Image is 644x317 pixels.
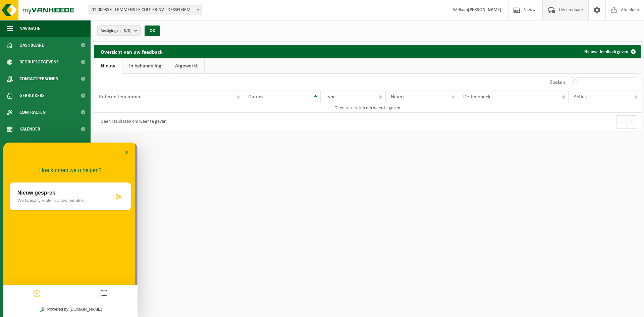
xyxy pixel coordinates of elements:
span: Referentienummer [99,94,141,100]
span: Contactpersonen [19,70,58,87]
span: Dashboard [19,37,45,54]
button: OK [145,25,160,36]
a: Nieuw [94,58,122,74]
iframe: chat widget [3,143,138,317]
a: Afgewerkt [168,58,204,74]
span: 01-000359 - LEMMENS-LE COUTER NV - DESSELGEM [89,5,202,15]
a: In behandeling [122,58,168,74]
span: De feedback [463,94,490,100]
div: Geen resultaten om weer te geven [97,116,166,128]
button: Vestigingen(3/3) [97,25,141,36]
span: Rapportage [19,138,45,154]
span: Type [326,94,336,100]
img: Tawky_16x16.svg [37,164,41,169]
button: Home [28,145,39,158]
span: Navigatie [19,20,40,37]
strong: [PERSON_NAME] [468,7,501,12]
span: 01-000359 - LEMMENS-LE COUTER NV - DESSELGEM [89,5,202,15]
label: Zoeken: [550,80,567,85]
td: Geen resultaten om weer te geven [94,103,641,113]
a: Powered by [DOMAIN_NAME] [34,162,101,171]
span: Kalender [19,121,40,138]
h2: Overzicht van uw feedback [94,45,169,58]
span: Contracten [19,104,46,121]
a: Nieuwe feedback geven [579,45,640,58]
button: Previous [616,115,627,129]
count: (3/3) [122,29,131,33]
span: Vestigingen [101,26,131,36]
span: Datum [248,94,263,100]
span: Naam [391,94,404,100]
button: Next [627,115,637,129]
span: Acties [574,94,587,100]
span: Bedrijfsgegevens [19,54,59,70]
button: Messages [95,145,106,158]
span: Gebruikers [19,87,45,104]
